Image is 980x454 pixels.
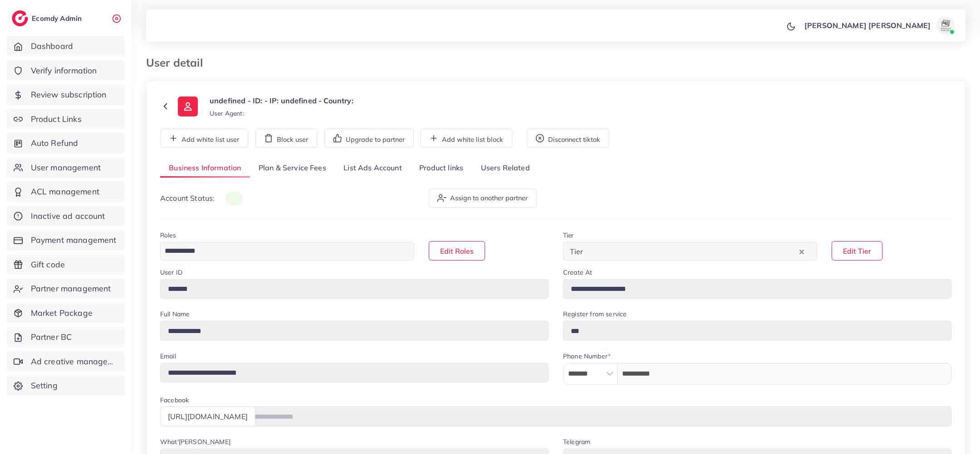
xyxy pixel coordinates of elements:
a: User management [7,157,125,178]
a: Gift code [7,254,125,275]
a: Review subscription [7,84,125,105]
a: ACL management [7,181,125,202]
a: Dashboard [7,36,125,57]
span: Review subscription [31,89,107,101]
span: Ad creative management [31,356,118,367]
span: Product Links [31,113,82,125]
span: Dashboard [31,40,73,52]
div: Search for option [160,242,414,261]
span: ACL management [31,186,99,198]
a: Auto Refund [7,133,125,154]
span: Verify information [31,65,97,77]
span: Partner BC [31,331,72,343]
span: Setting [31,380,58,391]
img: avatar [936,16,955,34]
span: Gift code [31,259,65,270]
input: Search for option [586,244,797,258]
a: logoEcomdy Admin [12,10,84,26]
span: Market Package [31,307,93,319]
a: Product Links [7,109,125,130]
span: Inactive ad account [31,210,105,222]
a: Ad creative management [7,351,125,372]
a: Partner BC [7,327,125,348]
a: Payment management [7,230,125,251]
div: Search for option [563,242,817,261]
span: Partner management [31,283,111,295]
h2: Ecomdy Admin [32,14,84,23]
img: logo [12,10,28,26]
p: [PERSON_NAME] [PERSON_NAME] [804,20,931,31]
a: Verify information [7,60,125,81]
a: Setting [7,375,125,396]
span: Payment management [31,234,117,246]
span: User management [31,162,101,174]
input: Search for option [162,244,402,258]
a: [PERSON_NAME] [PERSON_NAME]avatar [799,16,958,34]
a: Market Package [7,303,125,324]
span: Auto Refund [31,137,78,149]
a: Partner management [7,278,125,299]
a: Inactive ad account [7,206,125,227]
